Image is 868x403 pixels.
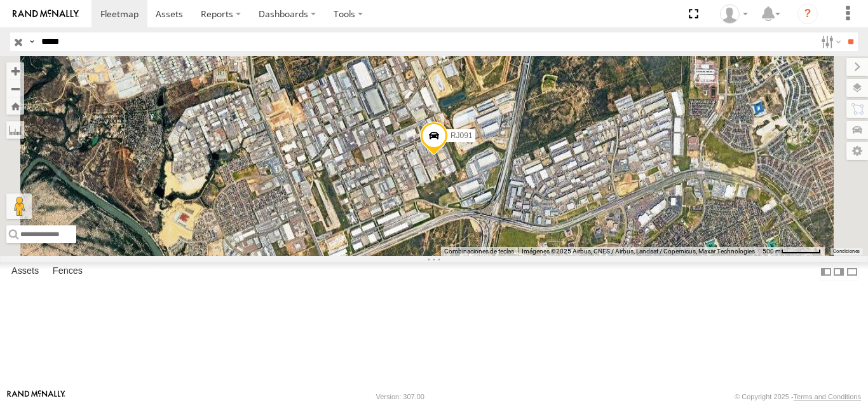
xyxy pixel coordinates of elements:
label: Dock Summary Table to the Left [820,262,832,281]
span: 500 m [763,248,781,255]
span: Imágenes ©2025 Airbus, CNES / Airbus, Landsat / Copernicus, Maxar Technologies [522,248,755,255]
label: Assets [5,263,45,281]
button: Combinaciones de teclas [444,247,514,256]
button: Zoom in [6,62,24,80]
img: rand-logo.svg [13,10,79,18]
a: Condiciones (se abre en una nueva pestaña) [833,248,860,253]
label: Search Filter Options [816,32,843,51]
i: ? [797,4,818,24]
a: Terms and Conditions [794,393,861,400]
button: Zoom out [6,80,24,97]
label: Fences [46,263,89,281]
label: Measure [6,121,24,139]
button: Zoom Home [6,97,24,115]
label: Search Query [27,32,37,51]
label: Map Settings [846,142,868,160]
span: RJ091 [451,131,473,140]
label: Hide Summary Table [846,262,858,281]
div: Version: 307.00 [376,393,424,400]
button: Escala del mapa: 500 m por 59 píxeles [759,247,825,256]
button: Arrastra el hombrecito naranja al mapa para abrir Street View [6,194,32,219]
div: Taylete Medina [715,4,752,24]
label: Dock Summary Table to the Right [832,262,845,281]
a: Visit our Website [7,390,65,403]
div: © Copyright 2025 - [735,393,861,400]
